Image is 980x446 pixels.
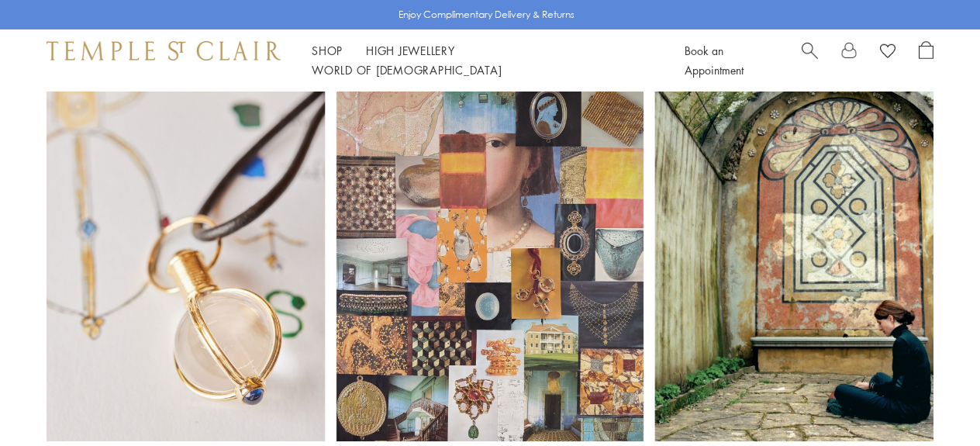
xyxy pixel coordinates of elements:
nav: Main navigation [312,41,650,80]
a: Open Shopping Bag [919,41,933,80]
img: Temple St. Clair [47,41,281,60]
a: World of [DEMOGRAPHIC_DATA]World of [DEMOGRAPHIC_DATA] [312,62,502,78]
a: High JewelleryHigh Jewellery [366,43,455,58]
a: Search [802,41,818,80]
a: View Wishlist [880,41,895,64]
iframe: Gorgias live chat messenger [902,373,964,430]
p: Enjoy Complimentary Delivery & Returns [399,7,575,22]
a: Book an Appointment [685,43,744,78]
a: ShopShop [312,43,343,58]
